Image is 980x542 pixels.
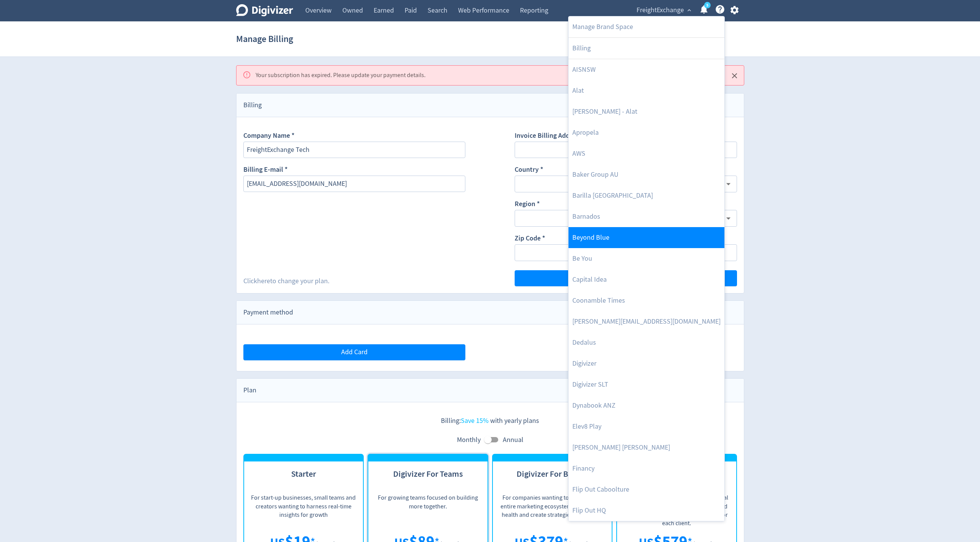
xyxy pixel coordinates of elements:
[569,80,724,101] a: Alat
[569,395,724,416] a: Dynabook ANZ
[569,416,724,437] a: Elev8 Play
[569,374,724,395] a: Digivizer SLT
[569,332,724,353] a: Dedalus
[569,38,724,59] a: Billing
[569,248,724,269] a: Be You
[569,101,724,122] a: [PERSON_NAME] - Alat
[569,227,724,248] a: Beyond Blue
[569,122,724,143] a: Apropela
[569,290,724,311] a: Coonamble Times
[569,59,724,80] a: AISNSW
[569,479,724,500] a: Flip Out Caboolture
[569,437,724,458] a: [PERSON_NAME] [PERSON_NAME]
[569,353,724,374] a: Digivizer
[569,206,724,227] a: Barnados
[569,143,724,164] a: AWS
[569,185,724,206] a: Barilla [GEOGRAPHIC_DATA]
[569,458,724,479] a: Financy
[569,269,724,290] a: Capital Idea
[569,164,724,185] a: Baker Group AU
[569,311,724,332] a: [PERSON_NAME][EMAIL_ADDRESS][DOMAIN_NAME]
[569,500,724,521] a: Flip Out HQ
[569,16,724,37] a: Manage Brand Space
